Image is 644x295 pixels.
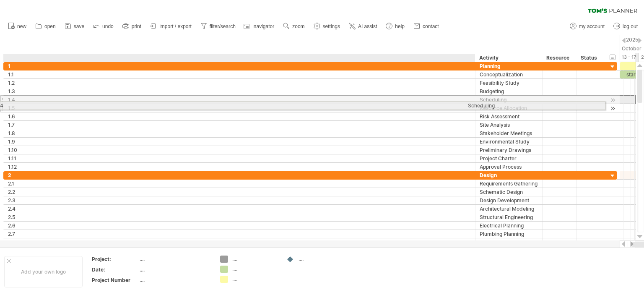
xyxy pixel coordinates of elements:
[299,256,344,263] div: ....
[33,21,58,32] a: open
[232,266,278,273] div: ....
[480,154,538,162] div: Project Charter
[480,96,538,104] div: Scheduling
[8,129,475,137] div: 1.8
[8,171,475,179] div: 2
[480,62,538,70] div: Planning
[480,205,538,213] div: Architectural Modeling
[92,256,138,263] div: Project:
[8,70,475,78] div: 1.1
[281,21,307,32] a: zoom
[480,138,538,146] div: Environmental Study
[232,256,278,263] div: ....
[148,21,194,32] a: import / export
[242,21,277,32] a: navigator
[8,230,475,238] div: 2.7
[347,21,379,32] a: AI assist
[480,230,538,238] div: Plumbing Planning
[480,171,538,179] div: Design
[8,196,475,204] div: 2.3
[609,104,617,113] div: scroll to activity
[8,180,475,188] div: 2.1
[8,213,475,221] div: 2.5
[8,87,475,95] div: 1.3
[623,23,638,29] span: log out
[581,54,599,62] div: Status
[480,163,538,171] div: Approval Process
[102,23,114,29] span: undo
[132,23,141,29] span: print
[480,87,538,95] div: Budgeting
[8,188,475,196] div: 2.2
[8,154,475,162] div: 1.11
[480,129,538,137] div: Stakeholder Meetings
[480,146,538,154] div: Preliminary Drawings
[480,180,538,188] div: Requirements Gathering
[395,23,405,29] span: help
[480,196,538,204] div: Design Development
[480,79,538,87] div: Feasibility Study
[479,54,538,62] div: Activity
[423,23,439,29] span: contact
[358,23,377,29] span: AI assist
[8,112,475,120] div: 1.6
[6,21,29,32] a: new
[480,112,538,120] div: Risk Assessment
[480,121,538,129] div: Site Analysis
[254,23,274,29] span: navigator
[140,256,210,263] div: ....
[140,277,210,284] div: ....
[62,21,87,32] a: save
[210,23,236,29] span: filter/search
[620,70,642,78] div: start
[480,188,538,196] div: Schematic Design
[611,21,640,32] a: log out
[292,23,304,29] span: zoom
[74,23,84,29] span: save
[8,104,475,112] div: 1.5
[480,70,538,78] div: Conceptualization
[384,21,407,32] a: help
[8,138,475,146] div: 1.9
[8,146,475,154] div: 1.10
[323,23,340,29] span: settings
[8,96,475,104] div: 1.4
[92,277,138,284] div: Project Number
[480,238,538,246] div: Mechanical Systems Design
[120,21,144,32] a: print
[480,213,538,221] div: Structural Engineering
[411,21,441,32] a: contact
[8,121,475,129] div: 1.7
[480,104,538,112] div: Resource Allocation
[232,276,278,283] div: ....
[546,54,572,62] div: Resource
[91,21,116,32] a: undo
[620,53,639,62] div: 13 - 17
[8,79,475,87] div: 1.2
[609,96,617,104] div: scroll to activity
[198,21,238,32] a: filter/search
[312,21,343,32] a: settings
[480,222,538,230] div: Electrical Planning
[17,23,26,29] span: new
[159,23,192,29] span: import / export
[8,62,475,70] div: 1
[8,238,475,246] div: 2.8
[44,23,56,29] span: open
[140,266,210,273] div: ....
[568,21,607,32] a: my account
[579,23,605,29] span: my account
[8,222,475,230] div: 2.6
[8,205,475,213] div: 2.4
[4,256,83,287] div: Add your own logo
[8,163,475,171] div: 1.12
[92,266,138,273] div: Date:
